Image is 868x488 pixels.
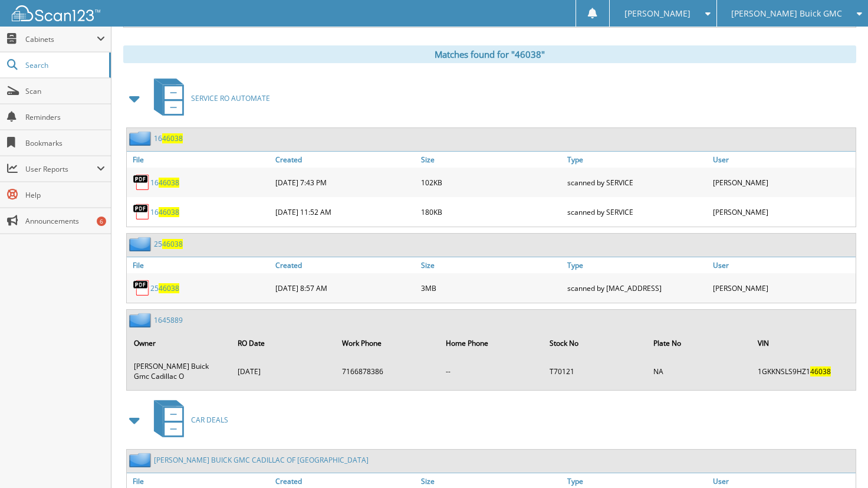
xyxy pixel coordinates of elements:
span: User Reports [25,164,97,174]
img: PDF.png [133,203,150,221]
td: [PERSON_NAME] Buick Gmc Cadillac O [128,356,231,386]
th: Home Phone [440,331,542,355]
div: 3MB [418,276,564,300]
span: Announcements [25,216,105,226]
img: folder2.png [129,237,154,251]
span: Scan [25,86,105,96]
div: [DATE] 11:52 AM [272,200,418,224]
th: Stock No [544,331,646,355]
a: 1645889 [154,315,183,325]
a: User [710,257,856,273]
a: CAR DEALS [147,397,228,443]
a: SERVICE RO AUTOMATE [147,75,270,122]
div: 102KB [418,171,564,194]
img: folder2.png [129,313,154,327]
a: Size [418,152,564,168]
img: PDF.png [133,173,150,191]
a: 1646038 [154,133,183,143]
a: Size [418,257,564,273]
span: [PERSON_NAME] Buick GMC [731,10,842,17]
a: User [710,152,856,168]
a: Type [564,152,710,168]
span: Reminders [25,112,105,122]
div: scanned by SERVICE [564,171,710,194]
span: Bookmarks [25,138,105,148]
img: folder2.png [129,131,154,146]
div: [DATE] 8:57 AM [272,276,418,300]
th: VIN [752,331,854,355]
img: PDF.png [133,279,150,297]
span: SERVICE RO AUTOMATE [191,93,270,103]
span: 46038 [159,207,179,217]
th: RO Date [232,331,334,355]
a: File [127,152,272,168]
div: Matches found for "46038" [123,45,856,63]
span: CAR DEALS [191,415,228,425]
a: Created [272,152,418,168]
a: 1646038 [150,178,179,188]
a: File [127,257,272,273]
a: Type [564,257,710,273]
span: Help [25,190,105,200]
th: Work Phone [336,331,439,355]
span: 46038 [810,366,831,376]
td: -- [440,356,542,386]
td: [DATE] [232,356,334,386]
div: 180KB [418,200,564,224]
iframe: Chat Widget [809,431,868,488]
th: Owner [128,331,231,355]
td: 1GKKNSLS9HZ1 [752,356,854,386]
span: 46038 [159,283,179,293]
div: [PERSON_NAME] [710,276,856,300]
a: 2546038 [154,239,183,249]
a: 1646038 [150,207,179,217]
div: [PERSON_NAME] [710,200,856,224]
span: Cabinets [25,34,97,44]
div: scanned by SERVICE [564,200,710,224]
span: 46038 [162,133,183,143]
span: [PERSON_NAME] [624,10,691,17]
td: NA [647,356,750,386]
div: [DATE] 7:43 PM [272,171,418,194]
span: 46038 [159,178,179,188]
img: scan123-logo-white.svg [12,5,100,21]
img: folder2.png [129,453,154,467]
a: [PERSON_NAME] BUICK GMC CADILLAC OF [GEOGRAPHIC_DATA] [154,455,369,465]
td: 7166878386 [336,356,439,386]
div: [PERSON_NAME] [710,171,856,194]
a: 2546038 [150,283,179,293]
a: Created [272,257,418,273]
span: 46038 [162,239,183,249]
td: T70121 [544,356,646,386]
div: scanned by [MAC_ADDRESS] [564,276,710,300]
div: 6 [97,217,106,226]
span: Search [25,60,103,70]
th: Plate No [647,331,750,355]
